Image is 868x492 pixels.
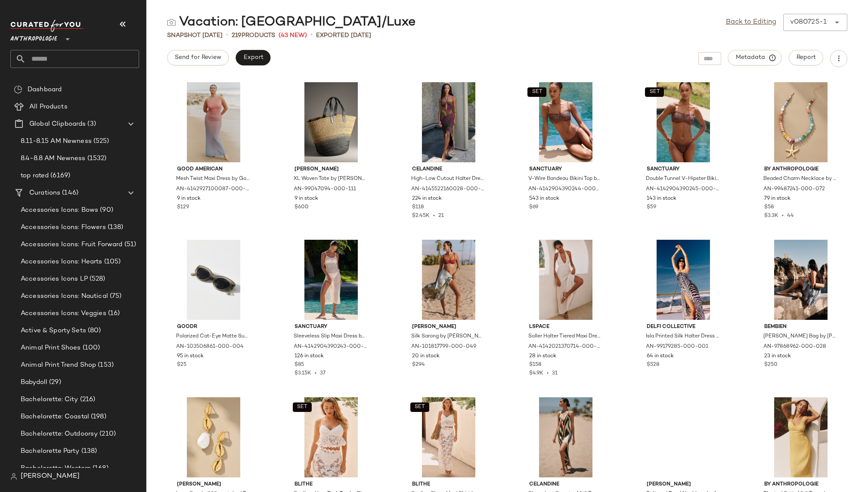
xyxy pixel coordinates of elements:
span: top rated [21,171,49,181]
span: $59 [647,204,656,211]
span: (29) [47,378,61,387]
div: Products [232,31,275,40]
span: 143 in stock [647,195,676,203]
span: $69 [529,204,538,211]
span: • [430,213,438,219]
span: Metadata [735,54,775,62]
span: Double Tunnel V-Hipster Bikini Bottoms by Sanctuary in Brown, Women's, Size: XS, Nylon/Elastane a... [646,175,719,183]
img: cfy_white_logo.C9jOOHJF.svg [10,20,84,32]
span: Babydoll [21,378,47,387]
span: $2.45K [412,213,430,219]
span: (16) [106,309,120,319]
span: 543 in stock [529,195,559,203]
span: Beaded Charm Necklace by Anthropologie in Yellow, Women's, Gold/Plated Brass/Glass [763,175,837,183]
span: $118 [412,204,424,211]
img: 97868962_028_b14 [757,240,844,320]
span: 23 in stock [764,353,791,360]
span: (168) [91,464,108,473]
img: 4145522160028_515_b [405,82,492,162]
button: Export [236,50,270,65]
img: 99179285_001_d10 [640,240,727,320]
img: 4142927100087_000_c [170,82,257,162]
span: • [310,30,313,40]
span: 9 in stock [177,195,201,203]
span: 79 in stock [764,195,790,203]
span: Celandine [412,166,485,173]
span: By Anthropologie [764,166,837,173]
span: AN-99047094-000-111 [294,186,356,193]
span: $58 [764,204,774,211]
button: SET [645,87,664,97]
span: (1532) [86,154,107,164]
span: V-Wire Bandeau Bikini Top by Sanctuary in Brown, Women's, Size: Small, Nylon/Elastane at Anthropo... [528,175,601,183]
span: Animal Print Shoes [21,343,81,353]
span: [PERSON_NAME] Bag by [PERSON_NAME] in Brown, Women's, Cotton/Leather at Anthropologie [763,333,837,340]
span: Accessories Icons: Veggies [21,309,106,319]
span: AN-4142927100087-000-000 [176,186,249,193]
button: Metadata [728,50,782,65]
span: Anthropologie [10,29,57,45]
span: 95 in stock [177,353,204,360]
button: SET [410,402,429,412]
span: Sleeveless Slip Maxi Dress by Sanctuary in Beige, Women's, Size: Large, Nylon/Elastane at Anthrop... [294,333,367,340]
span: • [778,213,787,219]
span: AN-103506861-000-004 [176,343,244,351]
span: Sanctuary [647,166,720,173]
span: Sanctuary [294,323,368,331]
span: Bembien [764,323,837,331]
span: 31 [552,371,558,376]
span: (528) [88,274,105,284]
span: Accessories Icons LP [21,274,88,284]
span: $250 [764,361,778,369]
span: (105) [102,257,121,267]
img: 4145593580036_015_b [522,397,609,477]
span: 126 in stock [294,353,324,360]
span: 9 in stock [294,195,318,203]
span: 219 [232,32,242,39]
span: Bachelorette: Coastal [21,412,89,422]
span: $600 [294,204,309,211]
div: Vacation: [GEOGRAPHIC_DATA]/Luxe [167,14,415,31]
span: Bachelorette: Western [21,464,91,473]
span: 20 in stock [412,353,440,360]
span: SET [414,404,425,410]
span: 44 [787,213,794,219]
span: Accessories Icons: Fruit Forward [21,240,123,250]
span: (216) [78,395,96,405]
span: $3.15K [294,371,311,376]
span: AN-4142904390245-000-022 [646,186,719,193]
span: Delfi Collective [647,323,720,331]
img: 99047094_111_b [288,82,375,162]
img: 103506861_004_b [170,240,257,320]
p: Exported [DATE] [316,31,371,40]
span: [PERSON_NAME] [647,481,720,489]
span: Report [796,54,816,61]
span: Accessories Icons: Hearts [21,257,102,267]
span: Accessories Icons: Flowers [21,223,106,232]
span: (210) [98,429,116,439]
span: (100) [81,343,100,353]
button: SET [293,402,312,412]
span: $294 [412,361,425,369]
span: AN-4142904390244-000-022 [528,186,601,193]
span: (80) [86,326,101,336]
span: Bachelorette Party [21,446,80,456]
img: 4130957990099_072_b14 [757,397,844,477]
span: AN-99179285-000-001 [646,343,708,351]
span: High-Low Cutout Halter Dress by Celandine in Purple, Women's, Size: XS, Polyester/Spandex at Anth... [411,175,484,183]
span: Polarized Cat-Eye Matte Sunglasses by Goodr in Grey, Women's, Polyester at Anthropologie [176,333,249,340]
span: (75) [108,291,122,301]
span: BLITHE [294,481,368,489]
img: 4142904390243_013_b [288,240,375,320]
span: (198) [89,412,106,422]
span: • [226,30,228,40]
span: (138) [80,446,97,456]
span: $528 [647,361,659,369]
img: 101817799_049_b [405,240,492,320]
span: (525) [92,136,109,146]
img: svg%3e [10,473,17,480]
img: 4142904390245_022_b [640,82,727,162]
span: • [543,371,552,376]
span: 64 in stock [647,353,674,360]
span: (153) [96,360,114,370]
